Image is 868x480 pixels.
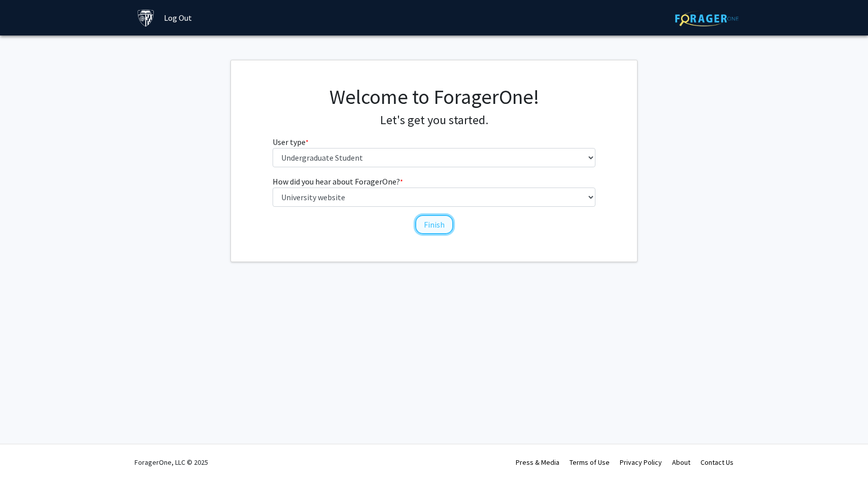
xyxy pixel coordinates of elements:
label: How did you hear about ForagerOne? [273,175,403,188]
a: Terms of Use [570,458,610,467]
img: ForagerOne Logo [675,11,739,26]
a: Privacy Policy [620,458,662,467]
h1: Welcome to ForagerOne! [273,85,596,109]
a: Press & Media [516,458,559,467]
iframe: Chat [8,434,43,472]
div: ForagerOne, LLC © 2025 [135,445,208,480]
label: User type [273,136,309,148]
a: Contact Us [700,458,733,467]
h4: Let's get you started. [273,113,596,128]
a: About [672,458,690,467]
img: Johns Hopkins University Logo [137,9,155,27]
button: Finish [415,215,453,234]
